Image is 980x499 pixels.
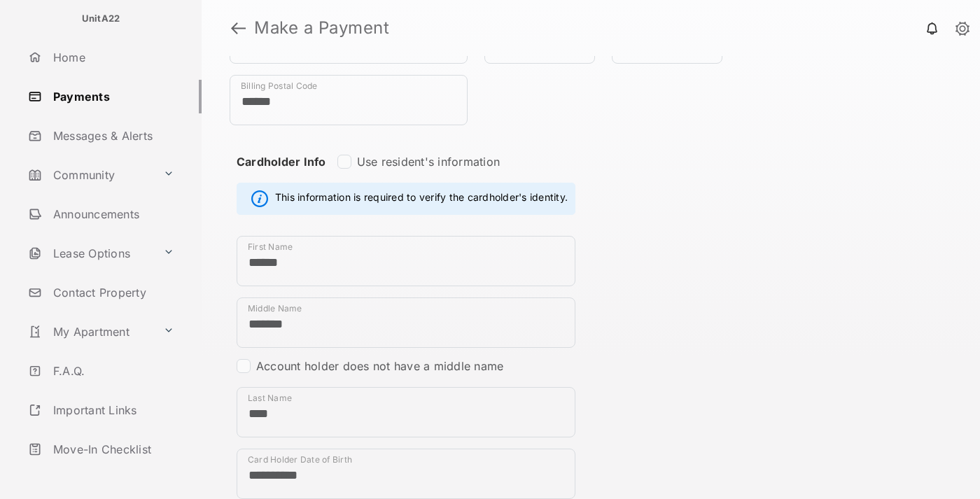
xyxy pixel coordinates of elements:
[254,20,389,36] strong: Make a Payment
[256,359,503,373] label: Account holder does not have a middle name
[22,276,202,309] a: Contact Property
[22,41,202,74] a: Home
[82,12,120,26] p: UnitA22
[237,155,326,194] strong: Cardholder Info
[357,155,500,169] label: Use resident's information
[22,119,202,153] a: Messages & Alerts
[22,197,202,231] a: Announcements
[22,433,202,466] a: Move-In Checklist
[275,190,568,207] span: This information is required to verify the cardholder's identity.
[22,237,157,270] a: Lease Options
[22,158,157,192] a: Community
[22,315,157,349] a: My Apartment
[22,354,202,388] a: F.A.Q.
[22,80,202,113] a: Payments
[22,393,180,427] a: Important Links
